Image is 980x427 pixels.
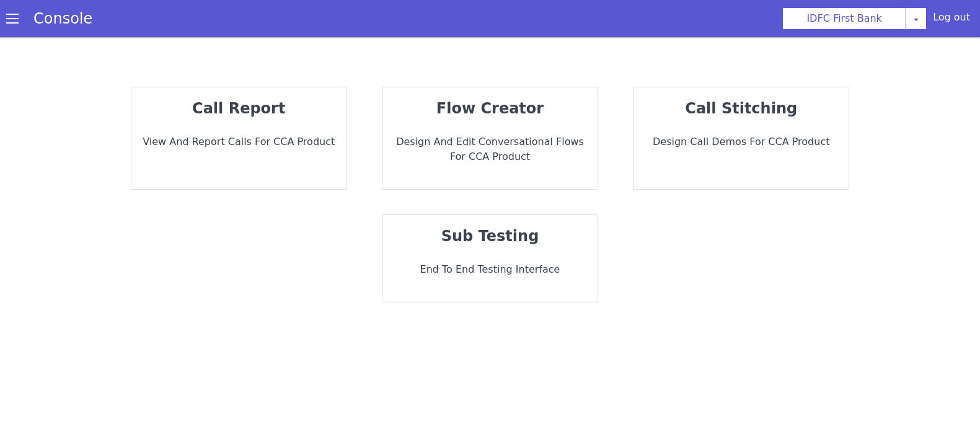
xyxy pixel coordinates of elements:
div: Log out [933,10,970,30]
strong: flow creator [436,100,544,117]
a: Console [19,10,107,27]
p: View and report calls for CCA Product [141,134,337,149]
button: IDFC First Bank [782,7,906,30]
p: End to End Testing Interface [392,262,588,277]
p: Design call demos for CCA Product [643,134,839,149]
strong: call stitching [685,100,797,117]
p: Design and Edit Conversational flows for CCA Product [392,134,588,164]
strong: call report [192,100,285,117]
strong: sub testing [441,227,539,245]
